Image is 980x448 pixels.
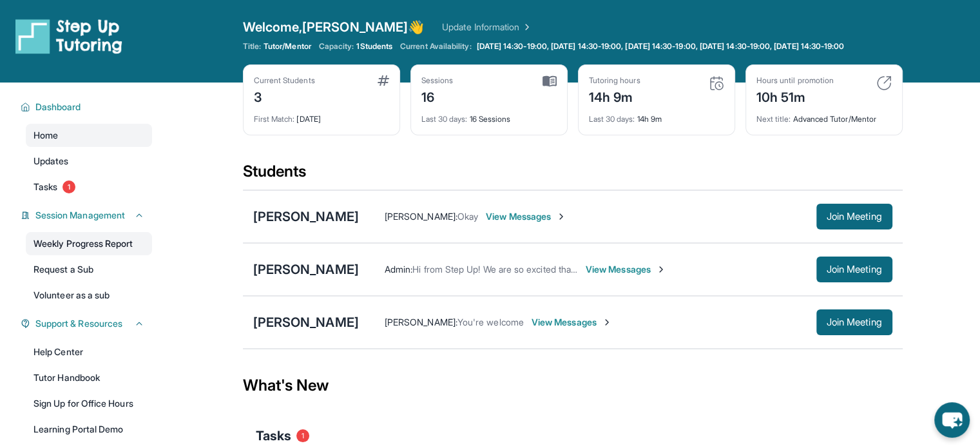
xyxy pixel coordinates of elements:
img: card [876,75,892,91]
div: [PERSON_NAME] [253,208,359,226]
span: [DATE] 14:30-19:00, [DATE] 14:30-19:00, [DATE] 14:30-19:00, [DATE] 14:30-19:00, [DATE] 14:30-19:00 [477,41,845,52]
span: Next title : [756,114,791,124]
span: Session Management [35,209,125,222]
span: Support & Resources [35,317,122,330]
span: View Messages [586,263,666,276]
span: Capacity: [319,41,354,52]
div: Sessions [421,75,454,86]
span: Okay [457,211,478,222]
span: First Match : [254,114,295,124]
span: Tasks [256,427,291,445]
div: [DATE] [254,106,389,124]
a: Weekly Progress Report [26,232,152,255]
span: Last 30 days : [589,114,635,124]
div: 14h 9m [589,106,724,124]
a: Home [26,124,152,147]
a: Learning Portal Demo [26,418,152,441]
a: Volunteer as a sub [26,284,152,307]
img: Chevron-Right [556,211,566,222]
a: Update Information [442,21,532,34]
div: Hours until promotion [756,75,834,86]
span: 1 [62,180,75,193]
button: Join Meeting [816,204,892,229]
span: View Messages [532,316,612,329]
div: 16 [421,86,454,106]
button: Dashboard [30,101,144,113]
a: Request a Sub [26,258,152,281]
a: Tasks1 [26,175,152,199]
span: Current Availability: [400,41,471,52]
button: Session Management [30,209,144,222]
a: Tutor Handbook [26,366,152,389]
button: Join Meeting [816,309,892,335]
span: Home [34,129,58,142]
span: Last 30 days : [421,114,468,124]
span: Title: [243,41,261,52]
div: [PERSON_NAME] [253,260,359,278]
a: Help Center [26,340,152,364]
img: Chevron-Right [602,317,612,327]
img: card [709,75,724,91]
button: Support & Resources [30,317,144,330]
a: [DATE] 14:30-19:00, [DATE] 14:30-19:00, [DATE] 14:30-19:00, [DATE] 14:30-19:00, [DATE] 14:30-19:00 [474,41,847,52]
div: Current Students [254,75,315,86]
span: Join Meeting [827,318,882,326]
div: [PERSON_NAME] [253,313,359,331]
span: [PERSON_NAME] : [385,317,457,327]
span: [PERSON_NAME] : [385,211,457,222]
span: Tutor/Mentor [264,41,311,52]
div: Tutoring hours [589,75,640,86]
div: What's New [243,357,903,414]
span: Welcome, [PERSON_NAME] 👋 [243,18,425,36]
button: Join Meeting [816,257,892,282]
span: Join Meeting [827,213,882,220]
div: Students [243,161,903,190]
img: logo [15,18,122,54]
span: Tasks [34,180,57,193]
span: Join Meeting [827,266,882,273]
span: Dashboard [35,101,81,113]
div: 14h 9m [589,86,640,106]
img: Chevron Right [519,21,532,34]
button: chat-button [934,402,970,438]
span: You're welcome [457,317,524,327]
div: 16 Sessions [421,106,557,124]
a: Sign Up for Office Hours [26,392,152,415]
img: card [543,75,557,87]
a: Updates [26,150,152,173]
span: View Messages [486,210,566,223]
div: 10h 51m [756,86,834,106]
img: Chevron-Right [656,264,666,275]
span: 1 Students [356,41,392,52]
span: Updates [34,155,69,168]
span: 1 [296,429,309,442]
img: card [378,75,389,86]
span: Admin : [385,264,412,275]
div: 3 [254,86,315,106]
div: Advanced Tutor/Mentor [756,106,892,124]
